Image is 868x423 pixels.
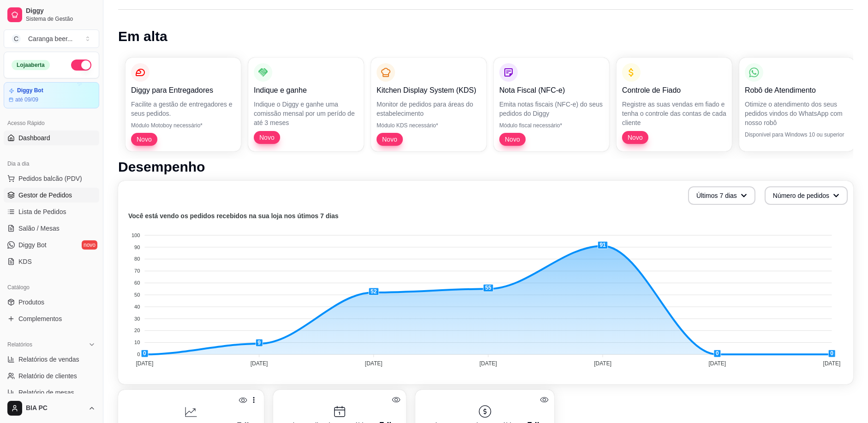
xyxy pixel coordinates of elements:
a: DiggySistema de Gestão [4,4,99,26]
p: Módulo Motoboy necessário* [131,122,235,129]
tspan: [DATE] [251,360,268,367]
p: Nota Fiscal (NFC-e) [499,85,604,96]
button: Nota Fiscal (NFC-e)Emita notas fiscais (NFC-e) do seus pedidos do DiggyMódulo fiscal necessário*Novo [494,58,609,151]
span: Pedidos balcão (PDV) [18,174,82,183]
span: Complementos [18,314,62,323]
a: Relatório de mesas [4,385,99,400]
tspan: [DATE] [365,360,383,367]
a: Lista de Pedidos [4,204,99,219]
tspan: [DATE] [136,360,153,367]
a: Produtos [4,295,99,310]
span: BIA PC [26,404,84,412]
a: Relatório de clientes [4,369,99,383]
span: Diggy [26,7,96,15]
tspan: [DATE] [823,360,841,367]
tspan: [DATE] [594,360,611,367]
button: Kitchen Display System (KDS)Monitor de pedidos para áreas do estabelecimentoMódulo KDS necessário... [371,58,486,151]
span: Sistema de Gestão [26,15,96,23]
span: Produtos [18,298,44,307]
tspan: 20 [134,328,140,333]
span: Relatório de clientes [18,371,77,381]
span: Novo [133,135,156,144]
p: Controle de Fiado [622,85,726,96]
div: Acesso Rápido [4,116,99,131]
article: até 09/09 [15,96,38,103]
p: Robô de Atendimento [745,85,849,96]
a: Gestor de Pedidos [4,188,99,203]
span: Novo [256,133,278,142]
tspan: 100 [132,232,140,238]
tspan: [DATE] [479,360,497,367]
p: Módulo KDS necessário* [377,122,481,129]
div: Dia a dia [4,156,99,171]
a: Dashboard [4,131,99,145]
button: Diggy para EntregadoresFacilite a gestão de entregadores e seus pedidos.Módulo Motoboy necessário... [126,58,241,151]
h1: Desempenho [118,159,853,175]
p: Otimize o atendimento dos seus pedidos vindos do WhatsApp com nosso robô [745,100,849,127]
p: Registre as suas vendas em fiado e tenha o controle das contas de cada cliente [622,100,726,127]
span: Novo [624,133,647,142]
h1: Em alta [118,28,853,45]
span: Relatório de mesas [18,388,74,397]
span: Relatórios [7,341,32,348]
p: Diggy para Entregadores [131,85,235,96]
a: KDS [4,254,99,269]
button: Número de pedidos [765,186,848,205]
tspan: 60 [134,280,140,286]
tspan: [DATE] [708,360,726,367]
button: Pedidos balcão (PDV) [4,171,99,186]
a: Salão / Mesas [4,221,99,236]
a: Complementos [4,311,99,326]
p: Facilite a gestão de entregadores e seus pedidos. [131,100,235,118]
p: Indique o Diggy e ganhe uma comissão mensal por um perído de até 3 meses [254,100,358,127]
button: Select a team [4,30,99,48]
span: C [12,34,21,43]
tspan: 30 [134,316,140,322]
a: Relatórios de vendas [4,352,99,367]
a: Diggy Botnovo [4,238,99,252]
tspan: 40 [134,304,140,310]
a: Diggy Botaté 09/09 [4,82,99,108]
div: Catálogo [4,280,99,295]
span: Dashboard [18,133,50,143]
button: Controle de FiadoRegistre as suas vendas em fiado e tenha o controle das contas de cada clienteNovo [617,58,732,151]
p: Monitor de pedidos para áreas do estabelecimento [377,100,481,118]
span: KDS [18,257,32,266]
tspan: 10 [134,340,140,345]
span: Novo [501,135,524,144]
p: Indique e ganhe [254,85,358,96]
button: Alterar Status [71,60,91,71]
button: Indique e ganheIndique o Diggy e ganhe uma comissão mensal por um perído de até 3 mesesNovo [248,58,364,151]
p: Kitchen Display System (KDS) [377,85,481,96]
span: Novo [378,135,401,144]
button: BIA PC [4,397,99,419]
button: Últimos 7 dias [688,186,755,205]
p: Disponível para Windows 10 ou superior [745,131,849,138]
button: Robô de AtendimentoOtimize o atendimento dos seus pedidos vindos do WhatsApp com nosso robôDispon... [739,58,855,151]
div: Caranga beer ... [28,34,73,43]
text: Você está vendo os pedidos recebidos na sua loja nos útimos 7 dias [128,212,339,220]
tspan: 80 [134,256,140,262]
span: Lista de Pedidos [18,207,66,216]
p: Emita notas fiscais (NFC-e) do seus pedidos do Diggy [499,100,604,118]
tspan: 50 [134,292,140,298]
p: Módulo fiscal necessário* [499,122,604,129]
span: Relatórios de vendas [18,355,79,364]
span: Salão / Mesas [18,224,60,233]
span: Diggy Bot [18,240,47,250]
tspan: 90 [134,244,140,250]
tspan: 0 [137,352,140,357]
article: Diggy Bot [17,87,43,94]
span: Gestor de Pedidos [18,191,72,200]
tspan: 70 [134,268,140,274]
div: Loja aberta [12,60,50,70]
